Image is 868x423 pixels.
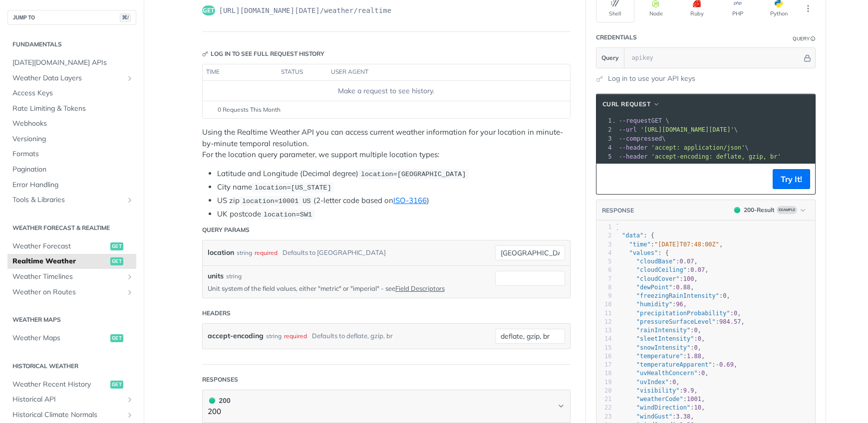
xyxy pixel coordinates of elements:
[327,64,550,80] th: user agent
[596,387,612,395] div: 20
[208,271,224,281] label: units
[208,406,231,418] p: 200
[636,292,719,299] span: "freezingRainIntensity"
[7,223,136,232] h2: Weather Forecast & realtime
[615,266,709,273] span: : ,
[209,398,215,404] span: 200
[601,172,615,187] button: Copy to clipboard
[615,284,694,291] span: : ,
[226,272,242,281] div: string
[126,411,134,419] button: Show subpages for Historical Climate Normals
[596,223,612,231] div: 1
[126,196,134,204] button: Show subpages for Tools & Libraries
[596,413,612,421] div: 23
[596,283,612,292] div: 8
[278,64,327,80] th: status
[7,392,136,407] a: Historical APIShow subpages for Historical API
[629,249,658,256] span: "values"
[636,344,690,351] span: "snowIntensity"
[7,55,136,70] a: [DATE][DOMAIN_NAME] APIs
[596,240,612,249] div: 3
[615,335,705,342] span: : ,
[596,143,613,152] div: 4
[636,335,694,342] span: "sleetIntensity"
[622,232,643,239] span: "data"
[12,58,134,68] span: [DATE][DOMAIN_NAME] APIs
[208,329,264,343] label: accept-encoding
[12,241,108,251] span: Weather Forecast
[672,379,676,386] span: 0
[694,404,701,411] span: 10
[636,301,672,308] span: "humidity"
[284,329,307,343] div: required
[596,378,612,387] div: 19
[126,288,134,296] button: Show subpages for Weather on Routes
[615,387,698,394] span: : ,
[596,300,612,309] div: 10
[202,49,324,58] div: Log in to see full request history
[237,245,252,260] div: string
[687,396,701,403] span: 1001
[12,380,108,390] span: Weather Recent History
[596,326,612,335] div: 13
[716,361,719,368] span: -
[744,206,775,214] div: 200 - Result
[654,241,719,248] span: "[DATE]T07:48:00Z"
[596,275,612,283] div: 7
[7,178,136,193] a: Error Handling
[7,315,136,324] h2: Weather Maps
[694,327,697,334] span: 0
[601,135,666,142] span: \
[596,257,612,266] div: 5
[615,275,698,282] span: : ,
[802,53,813,63] button: Hide
[202,225,250,234] div: Query Params
[7,239,136,254] a: Weather Forecastget
[12,165,134,175] span: Pagination
[683,387,694,394] span: 9.9
[690,266,705,273] span: 0.07
[719,318,741,325] span: 984.57
[636,396,683,403] span: "weatherCode"
[7,116,136,131] a: Webhooks
[283,245,386,260] div: Defaults to [GEOGRAPHIC_DATA]
[601,117,669,124] span: GET \
[12,410,123,420] span: Historical Climate Normals
[596,361,612,369] div: 17
[7,269,136,284] a: Weather TimelinesShow subpages for Weather Timelines
[202,5,215,15] span: get
[110,381,123,389] span: get
[601,144,749,151] span: \
[110,242,123,250] span: get
[793,35,810,42] div: Query
[687,353,701,360] span: 1.88
[729,205,810,215] button: 200200-ResultExample
[596,231,612,240] div: 2
[126,396,134,404] button: Show subpages for Historical API
[206,86,566,96] div: Make a request to see history.
[255,245,278,260] div: required
[596,266,612,274] div: 6
[596,404,612,412] div: 22
[7,132,136,147] a: Versioning
[602,100,651,109] span: cURL Request
[120,13,131,22] span: ⌘/
[202,51,208,57] svg: Key
[694,344,697,351] span: 0
[12,256,108,266] span: Realtime Weather
[676,301,683,308] span: 96
[615,404,705,411] span: : ,
[596,249,612,257] div: 4
[636,310,730,317] span: "precipitationProbability"
[636,284,672,291] span: "dewPoint"
[12,73,123,83] span: Weather Data Layers
[636,258,676,265] span: "cloudBase"
[217,195,571,207] li: US zip (2-letter code based on )
[202,309,231,318] div: Headers
[615,310,741,317] span: : ,
[804,4,813,13] svg: More ellipsis
[208,245,234,260] label: location
[7,86,136,101] a: Access Keys
[12,333,108,343] span: Weather Maps
[601,126,738,133] span: \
